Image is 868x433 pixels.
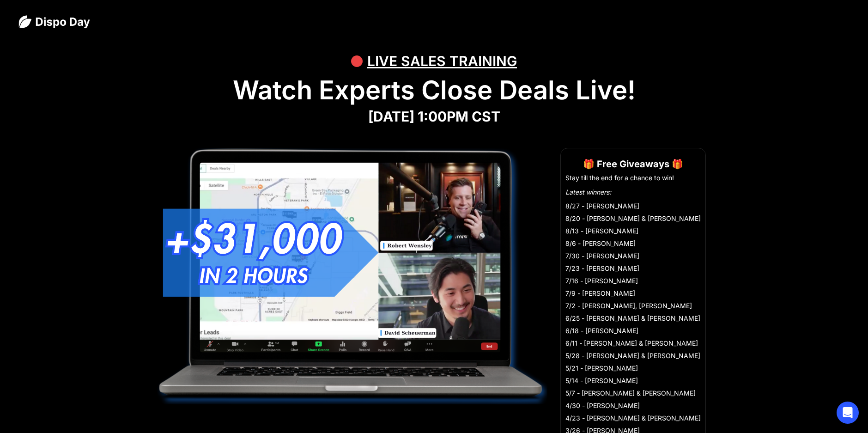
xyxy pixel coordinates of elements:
[583,159,683,170] strong: 🎁 Free Giveaways 🎁
[367,47,517,75] div: LIVE SALES TRAINING
[565,188,611,196] em: Latest winners:
[18,75,850,106] h1: Watch Experts Close Deals Live!
[565,173,701,183] li: Stay till the end for a chance to win!
[368,108,500,125] strong: [DATE] 1:00PM CST
[837,402,859,424] div: Open Intercom Messenger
